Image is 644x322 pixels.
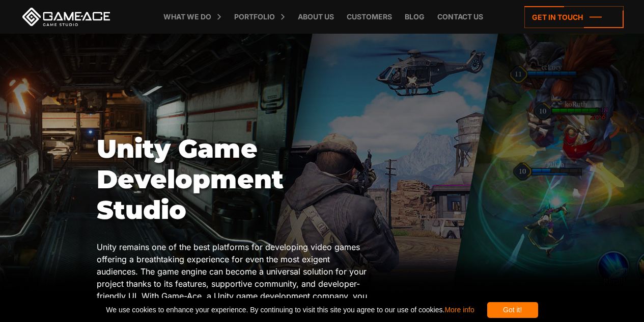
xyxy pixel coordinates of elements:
[444,306,474,314] a: More info
[524,6,624,28] a: Get in touch
[97,241,367,314] p: Unity remains one of the best platforms for developing video games offering a breathtaking experi...
[97,134,367,226] h1: Unity Game Development Studio
[106,302,474,318] span: We use cookies to enhance your experience. By continuing to visit this site you agree to our use ...
[487,302,538,318] div: Got it!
